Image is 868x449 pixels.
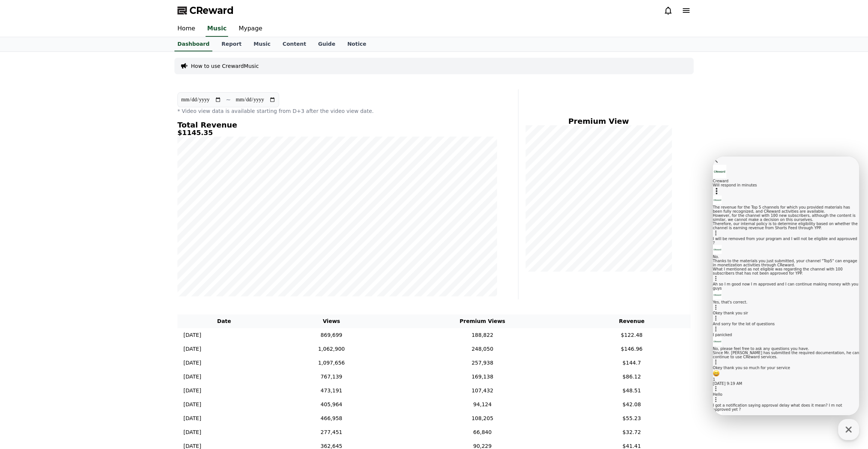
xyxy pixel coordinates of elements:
[248,37,276,51] a: Music
[573,328,691,342] td: $122.48
[271,411,392,425] td: 466,958
[573,398,691,411] td: $42.08
[206,21,228,37] a: Music
[392,342,572,356] td: 248,050
[183,359,201,367] p: [DATE]
[573,314,691,328] th: Revenue
[392,356,572,370] td: 257,938
[341,37,372,51] a: Notice
[271,370,392,384] td: 767,139
[177,314,271,328] th: Date
[392,314,572,328] th: Premium Views
[271,342,392,356] td: 1,062,900
[271,398,392,411] td: 405,964
[276,37,312,51] a: Content
[713,156,859,415] iframe: Channel chat
[392,370,572,384] td: 169,138
[271,384,392,398] td: 473,191
[573,342,691,356] td: $146.96
[573,356,691,370] td: $144.7
[392,384,572,398] td: 107,432
[392,425,572,439] td: 66,840
[177,5,234,17] a: CReward
[392,328,572,342] td: 188,822
[271,328,392,342] td: 869,699
[177,129,497,137] h5: $1145.35
[174,37,212,51] a: Dashboard
[177,107,497,115] p: * Video view data is available starting from D+3 after the video view date.
[183,387,201,395] p: [DATE]
[215,37,248,51] a: Report
[573,384,691,398] td: $48.51
[183,428,201,436] p: [DATE]
[226,95,231,104] p: ~
[312,37,341,51] a: Guide
[191,62,259,70] a: How to use CrewardMusic
[392,411,572,425] td: 108,205
[189,5,234,17] span: CReward
[271,356,392,370] td: 1,097,656
[392,398,572,411] td: 94,124
[177,121,497,129] h4: Total Revenue
[271,314,392,328] th: Views
[183,401,201,408] p: [DATE]
[183,414,201,422] p: [DATE]
[183,345,201,353] p: [DATE]
[233,21,268,37] a: Mypage
[271,425,392,439] td: 277,451
[573,425,691,439] td: $32.72
[183,373,201,381] p: [DATE]
[573,411,691,425] td: $55.23
[573,370,691,384] td: $86.12
[171,21,201,37] a: Home
[183,331,201,339] p: [DATE]
[524,117,673,125] h4: Premium View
